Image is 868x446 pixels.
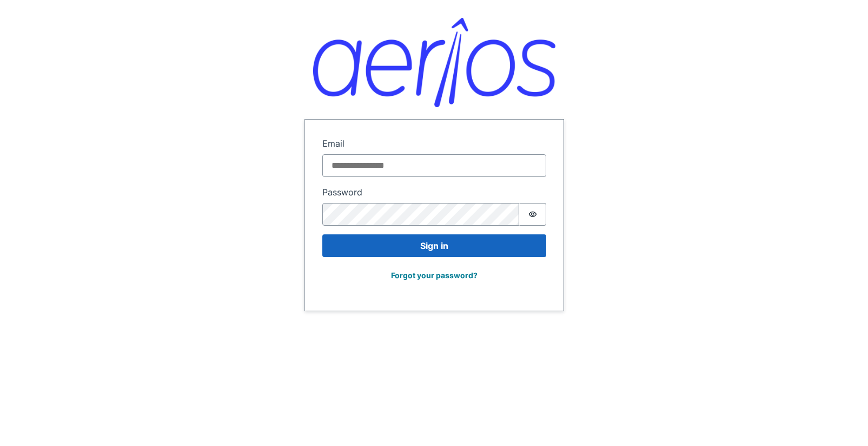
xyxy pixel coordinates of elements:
img: Aerios logo [313,18,555,107]
label: Password [322,186,546,199]
button: Show password [519,203,546,226]
button: Forgot your password? [384,266,485,285]
label: Email [322,137,546,150]
button: Sign in [322,234,546,257]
